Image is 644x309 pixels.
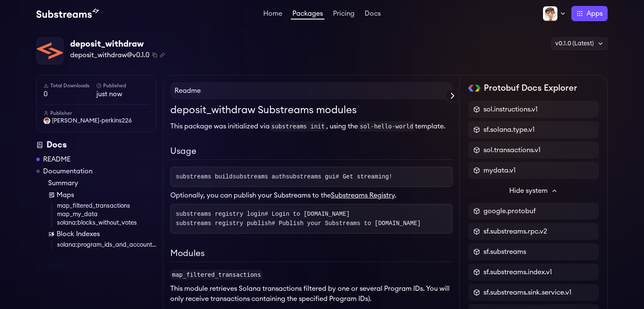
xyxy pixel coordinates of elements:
img: Substream's logo [36,8,99,19]
h4: Readme [170,82,453,99]
h1: deposit_withdraw Substreams modules [170,103,453,118]
h2: Protobuf Docs Explorer [484,82,577,94]
img: Block Index icon [48,231,55,237]
p: Optionally, you can publish your Substreams to the . [170,190,453,200]
p: This package was initialized via , using the template. [170,121,453,131]
span: [PERSON_NAME]-perkins226 [52,117,132,125]
span: deposit_withdraw@v0.1.0 [70,50,150,60]
h6: Publisher [44,110,149,117]
span: sf.substreams.rpc.v2 [483,226,547,237]
span: Apps [587,8,603,19]
img: User Avatar [44,117,50,124]
span: sf.solana.type.v1 [483,125,535,135]
span: substreams registry publish [176,220,421,227]
h2: Modules [170,247,453,262]
img: Profile [543,6,558,21]
span: sf.substreams [483,247,526,257]
a: solana:blocks_without_votes [57,219,156,227]
h6: Total Downloads [44,82,96,89]
button: Copy .spkg link to clipboard [160,53,165,58]
a: Home [262,10,284,19]
span: just now [96,89,149,99]
a: Pricing [331,10,356,19]
span: mydata.v1 [483,165,516,175]
h6: Published [96,82,149,89]
a: map_filtered_transactions [57,202,156,210]
span: sol.instructions.v1 [483,104,538,114]
a: Summary [48,178,156,188]
span: # Get streaming! [336,173,392,180]
span: # Login to [DOMAIN_NAME] [265,211,350,217]
code: sol-hello-world [358,121,415,131]
a: README [43,154,71,164]
a: Packages [291,10,325,19]
img: Package Logo [37,38,63,64]
span: 0 [44,89,96,99]
span: # Publish your Substreams to [DOMAIN_NAME] [272,220,421,227]
span: substreams build [176,173,232,180]
a: Maps [48,190,156,200]
a: map_my_data [57,210,156,219]
p: This module retrieves Solana transactions filtered by one or several Program IDs. You will only r... [170,284,453,304]
span: substreams registry login [176,211,350,217]
img: Protobuf [468,85,480,92]
button: Hide system [468,182,599,199]
span: substreams auth [232,173,286,180]
a: Documentation [43,166,93,176]
span: Hide system [509,186,548,196]
h2: Usage [170,145,453,160]
div: deposit_withdraw [70,38,165,50]
a: Docs [363,10,382,19]
a: [PERSON_NAME]-perkins226 [44,117,149,125]
div: Docs [36,139,156,151]
span: google.protobuf [483,206,536,216]
span: sf.substreams.index.v1 [483,267,552,277]
a: solana:program_ids_and_accounts_without_votes [57,241,156,249]
code: substreams init [270,121,326,131]
span: sol.transactions.v1 [483,145,540,155]
span: substreams gui [286,173,392,180]
button: Copy package name and version [152,53,157,58]
div: v0.1.0 (Latest) [551,37,608,50]
a: Block Indexes [48,229,156,239]
a: Substreams Registry [331,192,395,199]
span: sf.substreams.sink.service.v1 [483,287,571,298]
img: Map icon [48,192,55,198]
code: map_filtered_transactions [170,270,263,280]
